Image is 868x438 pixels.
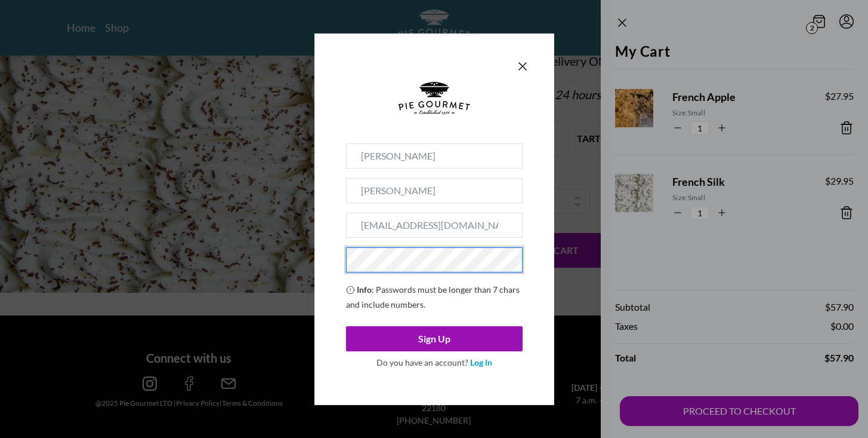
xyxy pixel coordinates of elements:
[346,143,523,169] input: First Name
[376,357,468,367] span: Do you have an account?
[357,284,372,295] strong: Info
[346,326,523,351] button: Sign Up
[515,59,530,73] button: Close panel
[346,178,523,203] input: Last Name
[346,284,520,310] span: : Passwords must be longer than 7 chars and include numbers.
[346,213,523,238] input: Email
[470,357,492,367] a: Log In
